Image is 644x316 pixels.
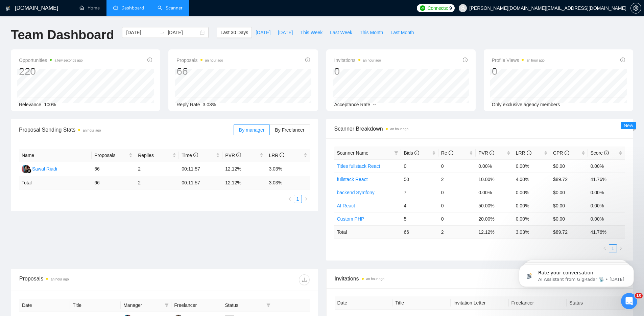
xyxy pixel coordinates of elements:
td: 12.12 % [222,176,266,189]
th: Date [335,296,393,310]
iframe: Intercom notifications message [509,250,644,298]
span: info-circle [463,58,468,62]
button: download [299,274,310,285]
button: right [302,195,310,203]
td: 41.76 % [588,225,625,239]
th: Title [70,299,121,312]
td: 10.00% [476,173,513,186]
li: Next Page [302,195,310,203]
span: PVR [478,150,494,156]
span: -- [373,102,376,107]
button: Last Month [387,27,418,38]
div: Proposals [19,274,164,285]
th: Status [567,296,625,310]
td: 66 [92,176,135,189]
span: [DATE] [278,29,293,36]
li: Previous Page [286,195,294,203]
span: Last 30 Days [220,29,248,36]
a: 1 [294,195,302,203]
iframe: Intercom live chat [621,293,637,309]
span: Status [225,301,263,309]
button: setting [630,3,641,14]
td: 0.00% [588,159,625,173]
a: searchScanner [158,5,183,11]
span: Connects: [428,4,448,12]
button: left [601,244,609,252]
th: Name [19,149,92,162]
a: backend Symfony [337,190,375,195]
span: filter [165,303,169,307]
span: Scanner Name [337,150,368,156]
span: info-circle [193,153,198,157]
th: Freelancer [171,299,222,312]
span: Profile Views [492,56,545,64]
li: Previous Page [601,244,609,252]
span: right [304,197,308,201]
td: 4.00% [513,173,550,186]
span: By manager [239,127,264,133]
td: 0.00% [588,199,625,212]
td: 0 [438,212,476,225]
span: 3.03% [203,102,216,107]
td: 3.03 % [266,176,310,189]
span: filter [266,303,270,307]
span: PVR [225,153,241,158]
img: gigradar-bm.png [27,168,31,173]
span: Only exclusive agency members [492,102,560,107]
th: Date [19,299,70,312]
button: Last 30 Days [217,27,252,38]
time: an hour ago [83,129,101,132]
span: LRR [516,150,531,156]
span: info-circle [280,153,284,157]
span: left [288,197,292,201]
td: 00:11:57 [179,176,222,189]
img: upwork-logo.png [420,5,425,11]
span: info-circle [236,153,241,157]
span: user [460,6,465,10]
th: Freelancer [509,296,567,310]
time: an hour ago [390,127,408,131]
td: 3.03% [266,162,310,176]
button: This Month [356,27,387,38]
span: info-circle [305,58,310,62]
h1: Team Dashboard [11,27,114,43]
a: fullstack React [337,177,368,182]
time: an hour ago [205,59,223,62]
span: left [603,246,607,250]
td: 5 [401,212,438,225]
time: a few seconds ago [54,59,82,62]
span: Acceptance Rate [334,102,371,107]
td: 2 [438,173,476,186]
td: 12.12% [222,162,266,176]
td: 66 [92,162,135,176]
td: 2 [135,162,179,176]
button: This Week [296,27,326,38]
td: $0.00 [550,212,588,225]
span: Proposal Sending Stats [19,126,234,134]
li: 1 [609,244,617,252]
span: Last Month [390,29,414,36]
span: LRR [269,153,284,158]
a: SRSawal Riadi [22,166,57,171]
span: Score [591,150,609,156]
span: Proposals [176,56,223,64]
span: filter [265,300,272,310]
td: 0.00% [588,186,625,199]
span: This Week [300,29,323,36]
td: 66 [401,225,438,239]
td: 2 [135,176,179,189]
time: an hour ago [366,277,384,281]
button: [DATE] [252,27,274,38]
span: Invitations [335,274,625,283]
span: This Month [360,29,383,36]
span: info-circle [527,151,531,155]
div: Sawal Riadi [32,165,57,173]
span: swap-right [160,30,165,35]
td: 50 [401,173,438,186]
span: Dashboard [121,5,144,11]
td: 00:11:57 [179,162,222,176]
span: info-circle [490,151,494,155]
td: 0.00% [513,212,550,225]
